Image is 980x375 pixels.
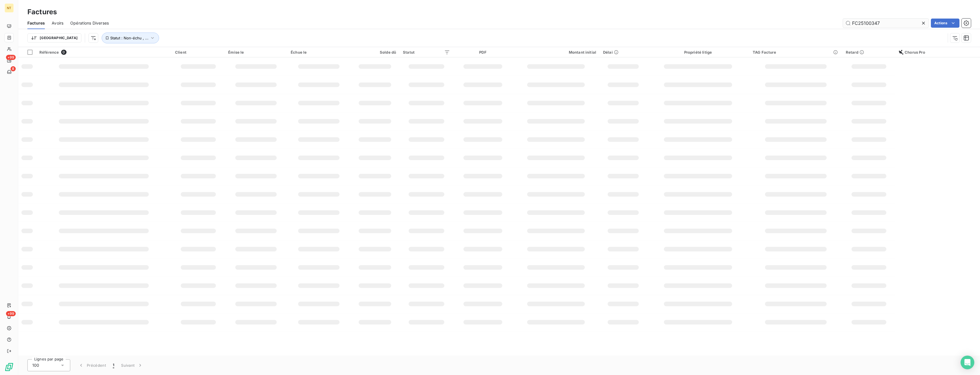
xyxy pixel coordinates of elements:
button: Statut : Non-échu , ... [102,33,159,43]
div: Open Intercom Messenger [961,356,974,369]
span: Statut : Non-échu , ... [110,36,148,40]
span: 8 [11,66,16,71]
span: Avoirs [52,20,63,26]
div: Solde dû [354,50,396,55]
div: NT [5,3,14,13]
button: Précédent [75,359,109,371]
span: Factures [27,20,45,26]
input: Rechercher [843,19,929,28]
span: +99 [6,55,16,60]
div: Montant initial [516,50,596,55]
span: +99 [6,311,16,316]
div: Chorus Pro [899,50,977,55]
span: 100 [32,362,39,368]
div: Client [175,50,221,55]
div: Délai [603,50,643,55]
span: Opérations Diverses [70,20,109,26]
span: Référence [39,50,59,55]
button: [GEOGRAPHIC_DATA] [27,33,81,43]
div: Retard [846,50,892,55]
div: Statut [403,50,450,55]
button: 1 [109,359,118,371]
img: Logo LeanPay [5,362,14,372]
span: 1 [113,362,114,368]
div: PDF [457,50,509,55]
button: Suivant [118,359,146,371]
div: Émise le [228,50,284,55]
div: TAG Facture [753,50,839,55]
div: Propriété litige [650,50,746,55]
span: 0 [61,50,66,55]
div: Échue le [291,50,347,55]
h3: Factures [27,7,57,17]
button: Actions [931,19,959,28]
